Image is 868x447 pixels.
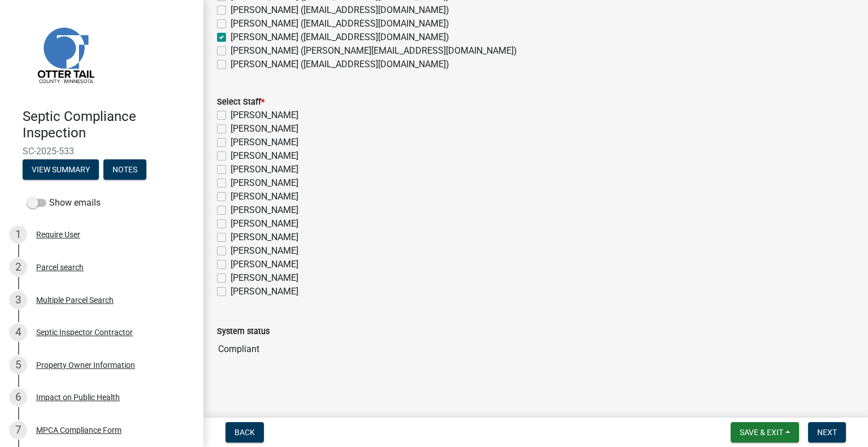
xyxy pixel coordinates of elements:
[36,263,84,271] div: Parcel search
[231,136,298,149] label: [PERSON_NAME]
[231,17,449,31] label: [PERSON_NAME] ([EMAIL_ADDRESS][DOMAIN_NAME])
[103,166,146,175] wm-modal-confirm: Notes
[231,258,298,271] label: [PERSON_NAME]
[23,146,181,157] span: SC-2025-533
[23,159,99,180] button: View Summary
[23,109,194,141] h4: Septic Compliance Inspection
[235,428,255,437] span: Back
[36,328,133,336] div: Septic Inspector Contractor
[231,176,298,190] label: [PERSON_NAME]
[9,388,27,406] div: 6
[817,428,837,437] span: Next
[231,3,449,17] label: [PERSON_NAME] ([EMAIL_ADDRESS][DOMAIN_NAME])
[27,196,101,210] label: Show emails
[36,361,135,369] div: Property Owner Information
[217,328,270,336] label: System status
[731,422,799,442] button: Save & Exit
[23,12,107,97] img: Otter Tail County, Minnesota
[9,323,27,341] div: 4
[9,421,27,439] div: 7
[231,149,298,163] label: [PERSON_NAME]
[231,203,298,217] label: [PERSON_NAME]
[36,296,114,304] div: Multiple Parcel Search
[103,159,146,180] button: Notes
[231,231,298,244] label: [PERSON_NAME]
[231,285,298,298] label: [PERSON_NAME]
[9,225,27,244] div: 1
[231,44,517,58] label: [PERSON_NAME] ([PERSON_NAME][EMAIL_ADDRESS][DOMAIN_NAME])
[808,422,846,442] button: Next
[36,231,80,238] div: Require User
[231,31,449,44] label: [PERSON_NAME] ([EMAIL_ADDRESS][DOMAIN_NAME])
[9,258,27,276] div: 2
[231,190,298,203] label: [PERSON_NAME]
[231,271,298,285] label: [PERSON_NAME]
[231,109,298,122] label: [PERSON_NAME]
[231,163,298,176] label: [PERSON_NAME]
[231,244,298,258] label: [PERSON_NAME]
[231,122,298,136] label: [PERSON_NAME]
[9,356,27,374] div: 5
[23,166,99,175] wm-modal-confirm: Summary
[9,291,27,309] div: 3
[36,393,120,401] div: Impact on Public Health
[36,426,121,434] div: MPCA Compliance Form
[231,217,298,231] label: [PERSON_NAME]
[740,428,783,437] span: Save & Exit
[231,58,449,71] label: [PERSON_NAME] ([EMAIL_ADDRESS][DOMAIN_NAME])
[225,422,264,442] button: Back
[217,98,264,106] label: Select Staff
